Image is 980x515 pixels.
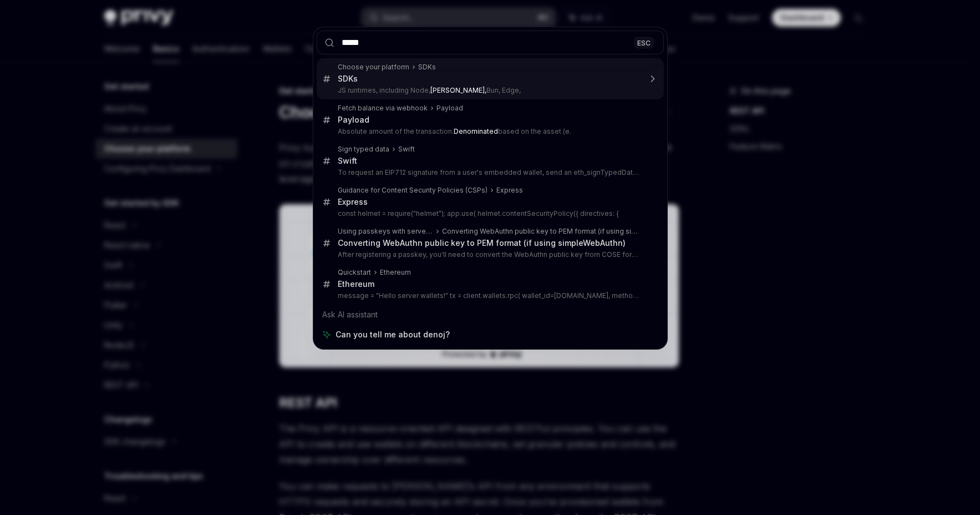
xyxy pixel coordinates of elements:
div: Using passkeys with server wallets [338,227,434,236]
div: Payload [436,104,463,113]
b: Denominated [454,127,498,135]
div: Fetch balance via webhook [338,104,428,113]
div: Swift [338,156,357,166]
p: Absolute amount of the transaction. based on the asset (e. [338,127,641,136]
div: Guidance for Content Security Policies (CSPs) [338,186,488,195]
div: Converting WebAuthn public key to PEM format (if using simpleWebAuthn) [442,227,640,236]
p: const helmet = require("helmet"); app.use( helmet.contentSecurityPolicy({ directives: { [338,209,641,218]
div: Quickstart [338,268,371,277]
b: [PERSON_NAME], [430,86,486,94]
div: Sign typed data [338,145,389,154]
p: message = "Hello server wallets!" tx = client.wallets.rpc( wallet_id=[DOMAIN_NAME], method="pers [338,291,641,300]
div: Converting WebAuthn public key to PEM format (if using simpleWebAuthn) [338,238,626,248]
div: SDKs [338,74,358,84]
div: Express [496,186,523,195]
div: Ask AI assistant [317,305,664,325]
div: Swift [398,145,415,154]
div: Choose your platform [338,63,409,72]
p: JS runtimes, including Node, Bun, Edge, [338,86,641,95]
p: After registering a passkey, you'll need to convert the WebAuthn public key from COSE format to PEM [338,250,641,259]
div: Express [338,197,368,207]
div: ESC [634,37,654,48]
p: To request an EIP712 signature from a user's embedded wallet, send an eth_signTypedData_v4 JSON- [338,168,641,177]
div: Ethereum [338,279,374,289]
div: Ethereum [380,268,411,277]
span: Can you tell me about denoj? [336,329,450,340]
div: SDKs [418,63,436,72]
div: Payload [338,115,369,125]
